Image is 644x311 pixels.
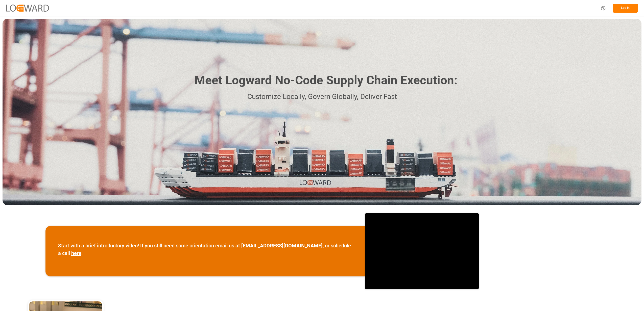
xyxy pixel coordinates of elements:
p: Customize Locally, Govern Globally, Deliver Fast [187,91,457,102]
button: Log In [613,4,638,13]
a: here [71,250,81,256]
button: Help Center [598,3,609,14]
a: [EMAIL_ADDRESS][DOMAIN_NAME] [241,243,323,249]
img: Logward_new_orange.png [6,5,49,11]
h1: Meet Logward No-Code Supply Chain Execution: [195,71,457,89]
p: Start with a brief introductory video! If you still need some orientation email us at , or schedu... [58,242,352,257]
